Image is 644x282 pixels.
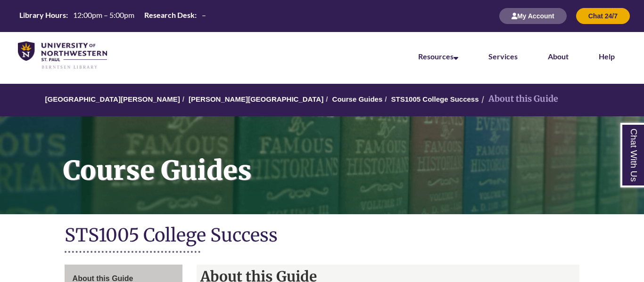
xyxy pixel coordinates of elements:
a: Chat 24/7 [576,12,630,20]
img: UNWSP Library Logo [18,41,107,70]
a: Course Guides [332,95,383,103]
a: About [548,52,569,61]
a: Hours Today [16,10,210,23]
h1: STS1005 College Success [65,224,580,249]
a: Resources [418,52,458,61]
span: 12:00pm – 5:00pm [73,10,134,19]
h1: Course Guides [53,116,644,202]
a: [PERSON_NAME][GEOGRAPHIC_DATA] [189,95,323,103]
a: [GEOGRAPHIC_DATA][PERSON_NAME] [45,95,180,103]
th: Research Desk: [140,10,198,20]
span: – [202,10,206,19]
a: STS1005 College Success [391,95,479,103]
button: Chat 24/7 [576,8,630,24]
li: About this Guide [479,92,558,106]
button: My Account [499,8,567,24]
a: Help [599,52,615,61]
a: Services [488,52,518,61]
table: Hours Today [16,10,210,22]
th: Library Hours: [16,10,69,20]
a: My Account [499,12,567,20]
